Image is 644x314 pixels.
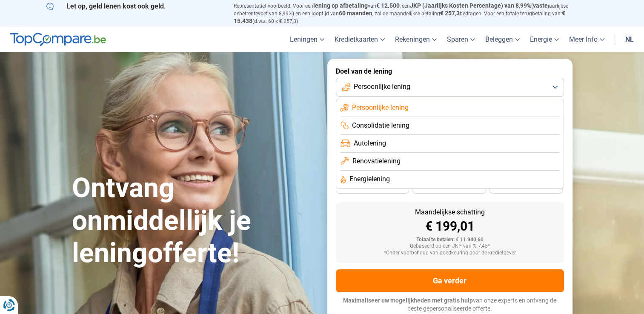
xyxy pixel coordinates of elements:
[339,10,372,17] span: 60 maanden
[313,2,368,9] span: lening op afbetaling
[336,297,564,313] p: van onze experts en ontvang de beste gepersonaliseerde offerte.
[435,185,464,190] span: 30 maanden
[358,185,387,190] span: 36 maanden
[343,243,557,249] div: Gebaseerd op een JKP van % 7,45*
[376,2,400,9] span: € 12.500
[336,78,564,97] button: Persoonlijke lening
[343,237,557,243] div: Totaal te betalen: € 11.940,60
[46,2,223,10] p: Let op, geld lenen kost ook geld.
[390,27,442,52] a: Rekeningen
[410,2,531,9] span: JKP (Jaarlijks Kosten Percentage) van 8,99%
[10,33,106,46] img: TopCompare
[343,209,557,216] div: Maandelijkse schatting
[525,27,564,52] a: Energie
[336,67,564,75] label: Doel van de lening
[354,82,410,91] span: Persoonlijke lening
[512,185,541,190] span: 24 maanden
[329,27,390,52] a: Kredietkaarten
[533,2,548,9] span: vaste
[349,174,390,184] span: Energielening
[354,139,386,148] span: Autolening
[442,27,480,52] a: Sparen
[352,103,409,112] span: Persoonlijke lening
[343,220,557,233] div: € 199,01
[234,2,598,25] p: Representatief voorbeeld: Voor een van , een ( jaarlijkse debetrentevoet van 8,99%) en een loopti...
[352,121,409,130] span: Consolidatie lening
[234,10,565,24] span: € 15.438
[564,27,610,52] a: Meer Info
[285,27,329,52] a: Leningen
[343,297,473,304] span: Maximaliseer uw mogelijkheden met gratis hulp
[336,269,564,292] button: Ga verder
[480,27,525,52] a: Beleggen
[440,10,460,17] span: € 257,3
[352,157,401,166] span: Renovatielening
[620,27,639,52] a: nl
[343,250,557,256] div: *Onder voorbehoud van goedkeuring door de kredietgever
[72,172,317,270] h1: Ontvang onmiddellijk je leningofferte!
